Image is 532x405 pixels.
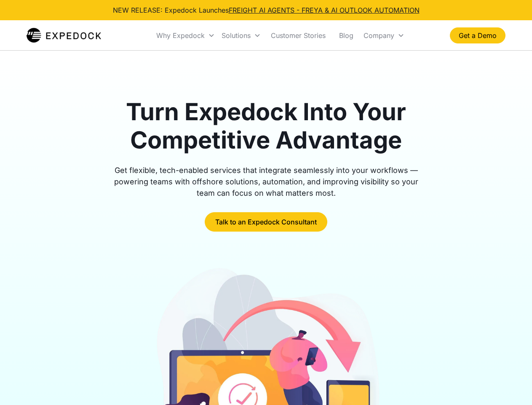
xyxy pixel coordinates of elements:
[205,212,327,232] a: Talk to an Expedock Consultant
[27,27,101,44] img: Expedock Logo
[229,6,420,14] a: FREIGHT AI AGENTS - FREYA & AI OUTLOOK AUTOMATION
[222,31,251,40] div: Solutions
[332,21,360,50] a: Blog
[156,31,205,40] div: Why Expedock
[364,31,394,40] div: Company
[360,21,408,50] div: Company
[450,27,505,43] a: Get a Demo
[27,27,101,44] a: home
[490,364,532,405] iframe: Chat Widget
[104,165,428,199] div: Get flexible, tech-enabled services that integrate seamlessly into your workflows — powering team...
[153,21,218,50] div: Why Expedock
[113,5,420,15] div: NEW RELEASE: Expedock Launches
[104,98,428,154] h1: Turn Expedock Into Your Competitive Advantage
[218,21,264,50] div: Solutions
[264,21,332,50] a: Customer Stories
